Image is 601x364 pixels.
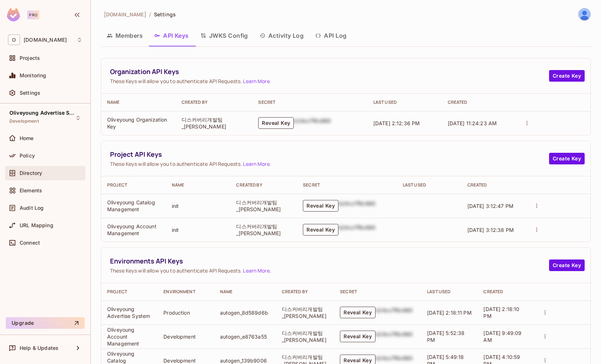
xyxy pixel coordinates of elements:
div: Pro [27,11,39,19]
span: [DATE] 2:18:11 PM [427,310,472,316]
td: 디스커버리개발팀_[PERSON_NAME] [276,300,334,324]
td: Development [158,324,214,348]
span: Workspace: oliveyoung.co.kr [24,37,67,43]
button: API Log [309,26,352,45]
span: Home [20,135,34,141]
span: [DATE] 9:49:09 AM [483,330,521,343]
span: Organization API Keys [110,67,549,76]
div: b24cc7f8c660 [375,331,413,342]
button: Create Key [549,70,585,82]
div: Name [172,182,225,188]
td: Oliveyoung Advertise System [101,300,158,324]
div: Name [107,99,170,105]
div: Created By [282,289,329,295]
button: Create Key [549,153,585,164]
span: Project API Keys [110,150,549,159]
span: These Keys will allow you to authenticate API Requests. . [110,78,549,85]
td: init [166,218,231,242]
button: actions [532,225,542,235]
button: actions [532,201,542,211]
button: Reveal Key [303,224,338,236]
td: Oliveyoung Account Management [101,324,158,348]
span: [DATE] 2:18:10 PM [483,306,519,319]
button: Create Key [549,259,585,271]
td: init [166,194,231,218]
td: 디스커버리개발팀_[PERSON_NAME] [176,111,253,135]
td: 디스커버리개발팀_[PERSON_NAME] [276,324,334,348]
span: Monitoring [20,73,46,78]
td: Oliveyoung Account Management [101,218,166,242]
span: These Keys will allow you to authenticate API Requests. . [110,160,549,167]
span: [DATE] 3:12:38 PM [467,227,514,233]
span: [DATE] 11:24:23 AM [448,120,497,126]
li: / [149,11,151,18]
td: Oliveyoung Organization Key [101,111,176,135]
td: autogen_8d589d6b [214,300,276,324]
div: Secret [303,182,391,188]
span: Elements [20,188,42,193]
button: API Keys [149,26,195,45]
button: actions [540,331,550,341]
td: 디스커버리개발팀_[PERSON_NAME] [230,218,297,242]
div: Project [107,182,160,188]
button: Upgrade [6,317,85,329]
button: Activity Log [254,26,310,45]
div: Last Used [403,182,456,188]
button: Reveal Key [340,307,375,318]
div: Created By [182,99,247,105]
div: Project [107,289,152,295]
button: actions [540,307,550,318]
td: autogen_e8763a55 [214,324,276,348]
span: Audit Log [20,205,44,211]
span: Oliveyoung Advertise System [9,110,75,116]
div: Created [467,182,520,188]
button: Members [101,26,149,45]
div: b24cc7f8c660 [338,200,375,212]
span: Environments API Keys [110,257,549,266]
a: Learn More [243,78,269,85]
a: Learn More [243,267,269,274]
div: b24cc7f8c660 [294,117,331,129]
span: O [8,34,20,45]
div: Name [220,289,270,295]
span: Help & Updates [20,345,58,351]
div: Secret [340,289,415,295]
button: Reveal Key [258,117,294,129]
button: Reveal Key [303,200,338,212]
span: Projects [20,55,40,61]
span: Development [9,118,39,124]
img: 디스커버리개발팀_송준호 [578,8,590,20]
span: URL Mapping [20,222,53,228]
span: [DATE] 2:12:36 PM [373,120,420,126]
td: 디스커버리개발팀_[PERSON_NAME] [230,194,297,218]
div: Environment [163,289,208,295]
span: Settings [20,90,40,96]
span: Connect [20,240,40,246]
img: SReyMgAAAABJRU5ErkJggg== [7,8,20,21]
span: Policy [20,153,35,159]
div: Last Used [373,99,436,105]
div: Created [448,99,511,105]
td: Production [158,300,214,324]
button: JWKS Config [195,26,254,45]
div: b24cc7f8c660 [375,307,413,318]
span: [DATE] 3:12:47 PM [467,203,514,209]
span: Settings [154,11,176,18]
div: Created By [236,182,291,188]
span: [DOMAIN_NAME] [104,11,146,18]
div: Secret [258,99,361,105]
span: Directory [20,170,42,176]
td: Oliveyoung Catalog Management [101,194,166,218]
button: actions [522,118,532,128]
div: b24cc7f8c660 [338,224,375,236]
span: These Keys will allow you to authenticate API Requests. . [110,267,549,274]
div: Created [483,289,528,295]
div: Last Used [427,289,472,295]
span: [DATE] 5:52:38 PM [427,330,464,343]
button: Reveal Key [340,331,375,342]
a: Learn More [243,160,269,167]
